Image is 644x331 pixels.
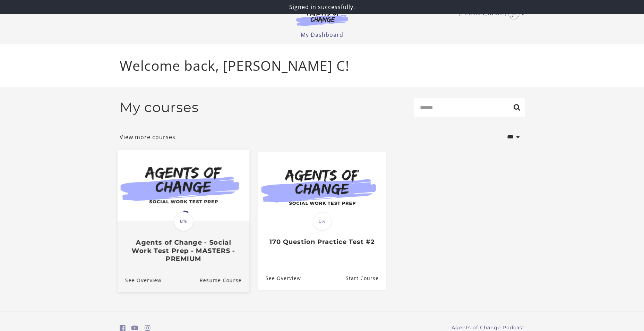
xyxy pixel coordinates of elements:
p: Welcome back, [PERSON_NAME] C! [120,56,525,76]
a: My Dashboard [301,31,343,39]
a: Agents of Change - Social Work Test Prep - MASTERS - PREMIUM: See Overview [117,268,161,291]
span: 0% [313,212,332,231]
h3: Agents of Change - Social Work Test Prep - MASTERS - PREMIUM [125,238,241,263]
a: 170 Question Practice Test #2: See Overview [258,267,301,289]
p: Signed in successfully. [3,3,641,11]
span: 8% [174,212,193,231]
a: 170 Question Practice Test #2: Resume Course [345,267,386,289]
a: Toggle menu [459,8,521,19]
h2: My courses [120,99,199,116]
img: Agents of Change Logo [289,10,355,26]
a: View more courses [120,133,175,141]
a: Agents of Change - Social Work Test Prep - MASTERS - PREMIUM: Resume Course [199,268,249,291]
h3: 170 Question Practice Test #2 [266,238,378,246]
